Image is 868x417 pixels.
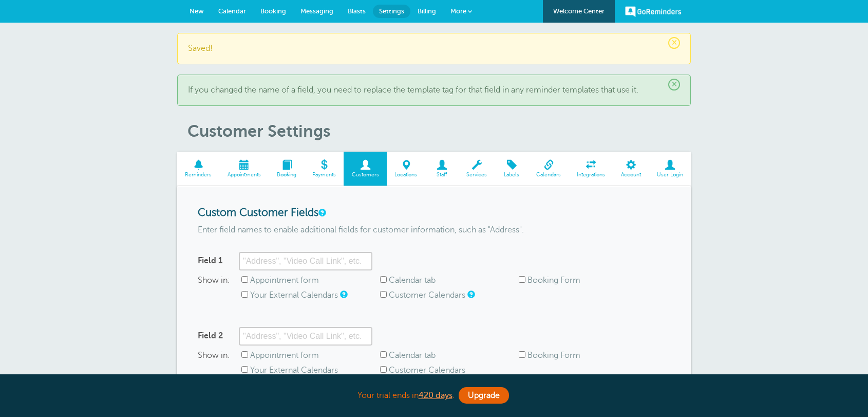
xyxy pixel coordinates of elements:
span: Locations [392,172,420,178]
label: Customer Calendars [389,366,465,375]
span: More [450,7,466,15]
a: Calendars [529,152,569,186]
input: "Address", "Video Call Link", etc. [239,252,372,270]
span: Booking [274,172,299,178]
label: Appointment form [250,351,319,360]
span: Services [464,172,490,178]
label: Calendar tab [389,276,436,285]
a: Integrations [569,152,613,186]
span: Appointments [225,172,264,178]
label: Your External Calendars [250,291,338,300]
label: Booking Form [527,276,580,285]
div: Your trial ends in . [177,385,691,407]
a: Upgrade [459,387,509,404]
a: Whether or not to show in your external calendars that you have setup under Settings > Calendar, ... [340,291,346,298]
span: Integrations [574,172,608,178]
p: Saved! [188,44,680,53]
span: Settings [379,7,404,15]
label: Appointment form [250,276,319,285]
span: Account [618,172,644,178]
span: User Login [654,172,686,178]
span: Billing [418,7,436,15]
p: If you changed the name of a field, you need to replace the template tag for that field in any re... [188,85,680,95]
a: Settings [373,5,410,18]
a: User Login [649,152,691,186]
a: Reminders [177,152,220,186]
span: Blasts [348,7,366,15]
a: Payments [304,152,344,186]
label: Field 2 [198,331,223,341]
span: Reminders [182,172,215,178]
span: Staff [430,172,454,178]
a: Services [459,152,495,186]
a: Appointments [220,152,269,186]
span: Customers [349,172,382,178]
label: Booking Form [527,351,580,360]
span: New [190,7,204,15]
span: × [668,79,680,90]
a: Booking [269,152,305,186]
span: Messaging [300,7,333,15]
h3: Custom Customer Fields [198,207,670,220]
span: Show in: [198,351,241,371]
input: "Address", "Video Call Link", etc. [239,327,372,346]
span: Payments [309,172,338,178]
a: Account [613,152,649,186]
label: Field 1 [198,256,222,266]
p: Enter field names to enable additional fields for customer information, such as "Address". [198,225,670,235]
a: Custom fields allow you to create additional Customer fields. For example, you could create an Ad... [318,209,325,216]
a: Locations [387,152,425,186]
span: Show in: [198,276,241,296]
label: Calendar tab [389,351,436,360]
span: Labels [500,172,523,178]
a: Staff [425,152,459,186]
label: Your External Calendars [250,366,338,375]
label: Customer Calendars [389,291,465,300]
span: × [668,37,680,49]
span: Calendar [218,7,246,15]
h1: Customer Settings [187,121,691,141]
span: Booking [260,7,286,15]
a: Labels [495,152,529,186]
a: 420 days [419,391,452,400]
a: Whether or not to show in your customer's external calendars, if they use the add to calendar lin... [467,291,474,298]
span: Calendars [534,172,564,178]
